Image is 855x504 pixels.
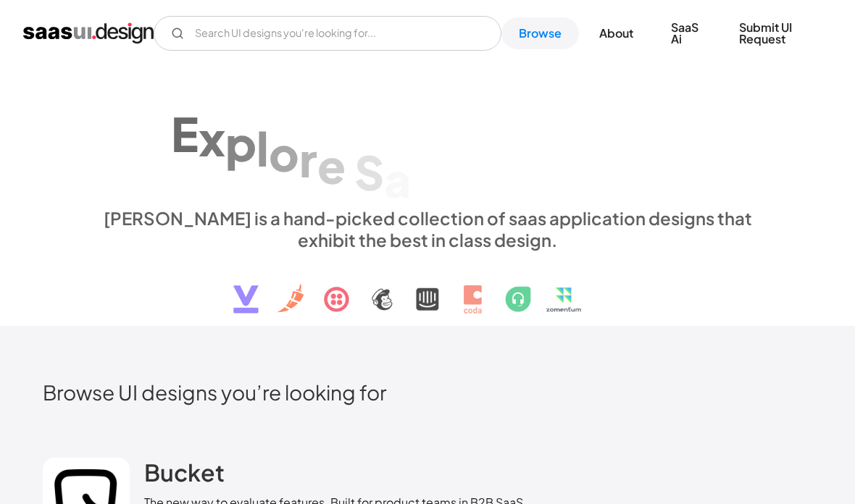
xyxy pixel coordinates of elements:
div: E [171,106,199,161]
a: SaaS Ai [654,12,719,55]
div: e [317,138,346,193]
input: Search UI designs you're looking for... [154,16,501,51]
a: Bucket [144,458,225,494]
form: Email Form [154,16,501,51]
div: o [269,125,299,181]
div: l [256,120,269,176]
a: Browse [501,17,579,49]
div: S [354,144,384,200]
a: Submit UI Request [722,12,832,55]
a: home [23,22,154,45]
a: About [582,17,651,49]
div: r [299,131,317,187]
div: x [199,110,225,166]
div: [PERSON_NAME] is a hand-picked collection of saas application designs that exhibit the best in cl... [94,207,761,251]
h2: Browse UI designs you’re looking for [43,379,812,405]
div: p [225,115,256,171]
div: a [384,151,411,207]
h1: Explore SaaS UI design patterns & interactions. [94,81,761,193]
img: text, icon, saas logo [208,251,647,326]
h2: Bucket [144,458,225,487]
